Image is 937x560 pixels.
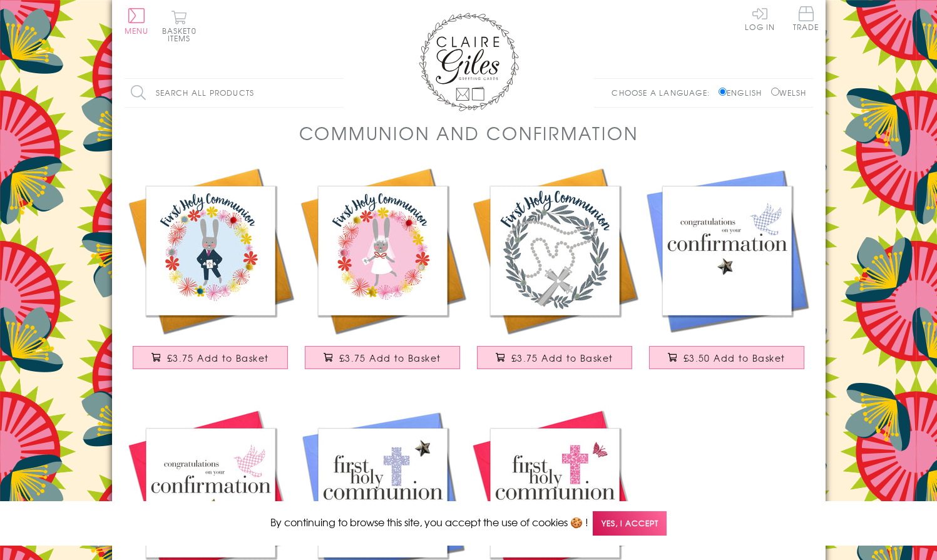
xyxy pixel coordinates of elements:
[719,88,727,96] input: English
[419,13,519,111] img: Claire Giles Greetings Cards
[125,8,149,34] button: Menu
[125,165,297,382] a: First Holy Communion Card, Blue Flowers, Embellished with pompoms £3.75 Add to Basket
[469,165,641,337] img: Religious Occassions Card, Beads, First Holy Communion, Embellished with pompoms
[305,346,460,369] button: £3.75 Add to Basket
[125,25,149,36] span: Menu
[168,25,197,44] span: 0 items
[299,120,638,146] h1: Communion and Confirmation
[649,346,804,369] button: £3.50 Add to Basket
[641,165,813,337] img: Confirmation Congratulations Card, Blue Dove, Embellished with a padded star
[331,79,344,107] input: Search
[133,346,288,369] button: £3.75 Add to Basket
[771,88,779,96] input: Welsh
[339,352,441,364] span: £3.75 Add to Basket
[477,346,632,369] button: £3.75 Add to Basket
[125,79,344,107] input: Search all products
[793,6,819,33] a: Trade
[771,87,807,98] label: Welsh
[745,6,775,31] a: Log In
[469,165,641,382] a: Religious Occassions Card, Beads, First Holy Communion, Embellished with pompoms £3.75 Add to Basket
[793,6,819,31] span: Trade
[167,352,269,364] span: £3.75 Add to Basket
[125,165,297,337] img: First Holy Communion Card, Blue Flowers, Embellished with pompoms
[641,165,813,382] a: Confirmation Congratulations Card, Blue Dove, Embellished with a padded star £3.50 Add to Basket
[511,352,613,364] span: £3.75 Add to Basket
[297,165,469,337] img: First Holy Communion Card, Pink Flowers, Embellished with pompoms
[162,10,197,42] button: Basket0 items
[684,352,786,364] span: £3.50 Add to Basket
[719,87,768,98] label: English
[297,165,469,382] a: First Holy Communion Card, Pink Flowers, Embellished with pompoms £3.75 Add to Basket
[612,87,716,98] p: Choose a language:
[593,511,667,536] span: Yes, I accept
